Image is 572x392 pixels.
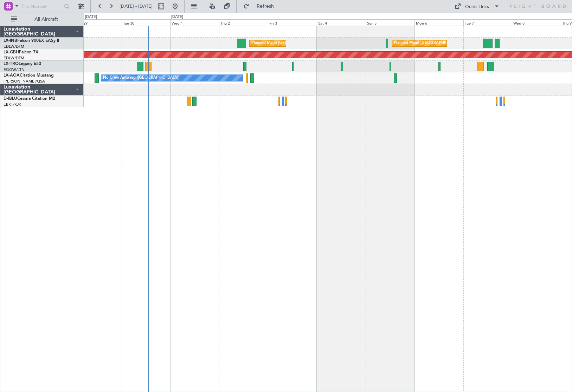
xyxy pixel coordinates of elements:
div: No Crew Antwerp ([GEOGRAPHIC_DATA]) [103,73,179,83]
div: Planned Maint [GEOGRAPHIC_DATA] ([GEOGRAPHIC_DATA]) [394,38,504,48]
button: All Aircraft [8,14,76,25]
div: Mon 6 [414,19,463,26]
a: [PERSON_NAME]/QSA [4,79,45,84]
div: Planned Maint [GEOGRAPHIC_DATA] [251,38,319,48]
div: Sun 5 [366,19,414,26]
a: LX-AOACitation Mustang [4,73,54,78]
div: [DATE] [85,14,97,20]
a: LX-INBFalcon 900EX EASy II [4,39,59,43]
a: EGGW/LTN [4,67,25,72]
span: Refresh [251,4,280,9]
div: Wed 1 [170,19,219,26]
a: EDLW/DTM [4,55,24,61]
a: LX-GBHFalcon 7X [4,50,38,54]
div: Thu 2 [219,19,268,26]
a: EBKT/KJK [4,102,21,107]
button: Refresh [240,1,282,12]
div: Mon 29 [73,19,122,26]
a: D-IBLUCessna Citation M2 [4,97,55,101]
span: LX-TRO [4,62,19,66]
a: EDLW/DTM [4,44,24,49]
div: Quick Links [465,4,489,11]
span: All Aircraft [18,17,74,22]
span: [DATE] - [DATE] [120,3,153,9]
button: Quick Links [451,1,503,12]
div: Sat 4 [317,19,366,26]
span: LX-INB [4,39,17,43]
input: Trip Number [21,1,62,12]
div: Tue 30 [122,19,171,26]
span: D-IBLU [4,97,17,101]
span: LX-AOA [4,73,20,78]
div: Tue 7 [463,19,512,26]
div: Fri 3 [268,19,317,26]
a: LX-TROLegacy 650 [4,62,41,66]
span: LX-GBH [4,50,19,54]
div: Wed 8 [512,19,561,26]
div: [DATE] [171,14,183,20]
